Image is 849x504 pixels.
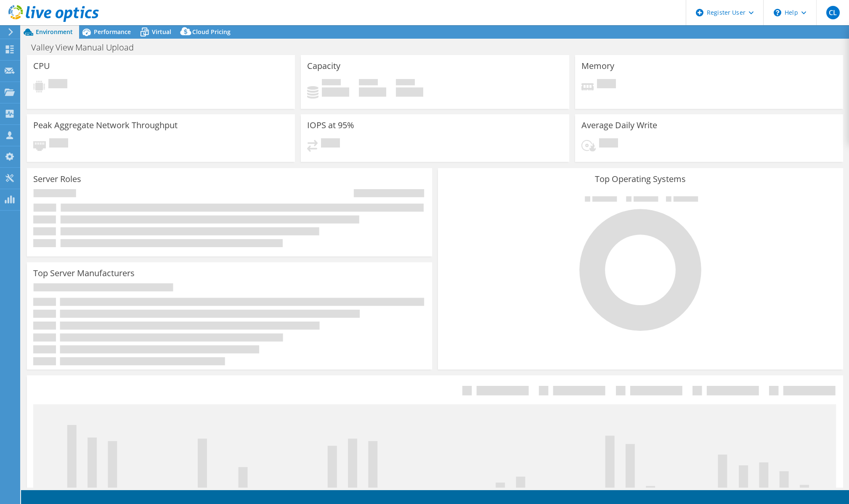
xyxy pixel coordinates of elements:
[49,138,68,150] span: Pending
[826,6,840,19] span: CL
[774,9,781,16] svg: \n
[599,138,618,150] span: Pending
[36,28,73,36] span: Environment
[396,79,415,87] span: Total
[396,87,423,97] h4: 0 GiB
[444,174,837,184] h3: Top Operating Systems
[322,87,349,97] h4: 0 GiB
[307,121,354,130] h3: IOPS at 95%
[307,61,340,71] h3: Capacity
[48,79,67,90] span: Pending
[359,79,378,87] span: Free
[33,269,135,278] h3: Top Server Manufacturers
[94,28,131,36] span: Performance
[581,61,614,71] h3: Memory
[322,79,341,87] span: Used
[33,121,178,130] h3: Peak Aggregate Network Throughput
[597,79,616,90] span: Pending
[33,61,50,71] h3: CPU
[27,43,147,52] h1: Valley View Manual Upload
[581,121,657,130] h3: Average Daily Write
[152,28,171,36] span: Virtual
[192,28,231,36] span: Cloud Pricing
[359,87,386,97] h4: 0 GiB
[33,174,81,184] h3: Server Roles
[321,138,340,150] span: Pending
